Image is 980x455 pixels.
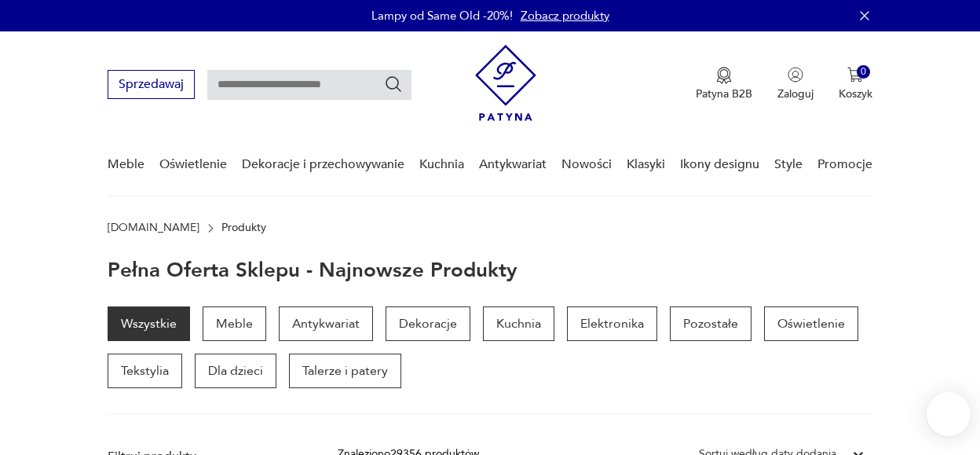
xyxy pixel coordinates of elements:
[561,134,612,195] a: Nowości
[475,45,536,121] img: Patyna - sklep z meblami i dekoracjami vintage
[203,306,266,341] a: Meble
[670,306,751,341] a: Pozostałe
[788,67,803,83] img: Ikonka użytkownika
[696,67,752,101] a: Ikona medaluPatyna B2B
[108,259,517,281] h1: Pełna oferta sklepu - najnowsze produkty
[680,134,759,195] a: Ikony designu
[386,306,470,341] a: Dekoracje
[371,8,513,24] p: Lampy od Same Old -20%!
[384,75,403,94] button: Szukaj
[857,65,870,79] div: 0
[479,134,547,195] a: Antykwariat
[221,222,266,234] p: Produkty
[567,306,657,341] a: Elektronika
[839,67,872,101] button: 0Koszyk
[764,306,858,341] a: Oświetlenie
[817,134,872,195] a: Promocje
[847,67,863,83] img: Ikona koszyka
[839,86,872,101] p: Koszyk
[108,222,199,234] a: [DOMAIN_NAME]
[108,306,190,341] a: Wszystkie
[777,86,814,101] p: Zaloguj
[627,134,665,195] a: Klasyki
[774,134,803,195] a: Style
[521,8,609,24] a: Zobacz produkty
[777,67,814,101] button: Zaloguj
[108,134,144,195] a: Meble
[696,86,752,101] p: Patyna B2B
[927,392,971,436] iframe: Smartsupp widget button
[289,354,401,388] a: Talerze i patery
[242,134,404,195] a: Dekoracje i przechowywanie
[195,354,276,388] a: Dla dzieci
[419,134,464,195] a: Kuchnia
[696,67,752,101] button: Patyna B2B
[159,134,227,195] a: Oświetlenie
[279,306,373,341] a: Antykwariat
[483,306,554,341] a: Kuchnia
[108,70,195,99] button: Sprzedawaj
[108,80,195,91] a: Sprzedawaj
[716,67,732,84] img: Ikona medalu
[108,354,182,388] a: Tekstylia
